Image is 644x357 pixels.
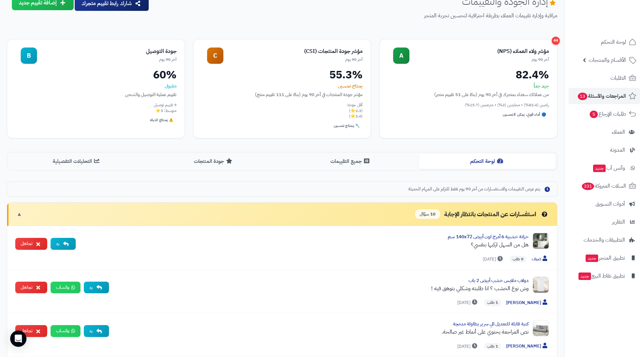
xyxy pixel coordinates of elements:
[388,69,549,80] div: 82.4%
[569,178,640,194] a: السلات المتروكة331
[202,83,363,90] div: يحتاج تحسين
[415,209,549,219] div: استفسارات عن المنتجات بانتظار الإجابة
[388,91,549,98] div: من عملائك سعداء بمتجرك في آخر 90 يوم (بناءً على 51 تقييم متجر)
[585,253,625,263] span: تطبيق المتجر
[84,325,109,337] button: رد
[578,93,587,100] span: 13
[51,282,80,294] a: واتساب
[21,48,37,64] div: B
[393,48,409,64] div: A
[15,91,177,98] div: تقييم عملية التوصيل والشحن
[584,235,625,245] span: التطبيقات والخدمات
[577,91,626,101] span: المراجعات والأسئلة
[114,328,529,336] div: نص المراجعة يحتوي على أنماط غير صالحة.
[569,124,640,140] a: العملاء
[15,83,177,90] div: مقبول
[569,34,640,50] a: لوحة التحكم
[601,37,626,47] span: لوحة التحكم
[612,217,625,227] span: التقارير
[8,154,145,169] button: التحليلات التفصيلية
[569,160,640,176] a: وآتس آبجديد
[595,199,625,209] span: أدوات التسويق
[457,299,479,306] span: [DATE]
[331,122,363,130] div: 🔧 يحتاج تحسين
[593,165,606,172] span: جديد
[581,181,626,191] span: السلات المتروكة
[51,325,80,337] a: واتساب
[202,91,363,98] div: مؤشر جودة المنتجات في آخر 90 يوم (بناءً على 111 تقييم منتج)
[484,343,501,350] span: 1 طلب
[408,186,540,192] span: يتم عرض التقييمات والاستفسارات من آخر 90 يوم فقط للتركيز على المهام الحديثة
[415,209,440,219] span: 10 سؤال
[500,111,549,119] div: 🔵 أداء قوي، يمكن التحسين
[15,69,177,80] div: 60%
[207,48,223,64] div: C
[569,214,640,230] a: التقارير
[506,343,549,350] span: [PERSON_NAME]
[15,102,177,114] div: 9 تقييم توصيل متوسط: 3⭐
[147,116,177,124] div: ⚠️ يحتاج انتباه
[506,299,549,306] span: [PERSON_NAME]
[15,282,47,294] button: تجاهل
[569,268,640,284] a: تطبيق نقاط البيعجديد
[578,273,591,280] span: جديد
[15,238,47,250] button: تجاهل
[592,163,625,173] span: وآتس آب
[282,154,419,169] button: جميع التقييمات
[84,282,109,294] button: رد
[610,73,626,83] span: الطلبات
[388,102,549,108] div: راضين (82.4%) • محايدين (2%) • منزعجين (15.7%)
[388,83,549,90] div: جيد جداً
[81,241,529,249] div: هل من السهل اركبها بنفسي؟
[37,57,177,62] div: آخر 90 يوم
[448,233,529,240] a: خزانة خشبية 6 أدرج لون أبيض 140x72 سم
[409,57,549,62] div: آخر 90 يوم
[569,88,640,104] a: المراجعات والأسئلة13
[202,102,363,119] div: أقل جودة: (2.3⭐) (2.4⭐)
[419,154,556,169] button: لوحة التحكم
[589,109,626,119] span: طلبات الإرجاع
[223,48,363,55] div: مؤشر جودة المنتجات (CSI)
[453,320,529,327] a: كنبة قابلة للتعديل الي سرير بطاولة مدمجة
[145,154,282,169] button: جودة المنتجات
[552,37,560,45] div: 44
[483,256,504,263] span: [DATE]
[10,331,26,347] div: Open Intercom Messenger
[569,196,640,212] a: أدوات التسويق
[155,12,557,20] p: مراقبة وإدارة تقييمات العملاء بطريقة احترافية لتحسين تجربة المتجر
[586,255,598,262] span: جديد
[569,250,640,266] a: تطبيق المتجرجديد
[484,299,501,306] span: 1 طلب
[468,277,529,284] a: دولاب ملابس خشب أبيض 2 باب
[15,325,47,337] button: تجاهل
[569,142,640,158] a: المدونة
[202,69,363,80] div: 55.3%
[37,48,177,55] div: جودة التوصيل
[409,48,549,55] div: مؤشر ولاء العملاء (NPS)
[589,55,626,65] span: الأقسام والمنتجات
[114,284,529,293] div: وش نوع الخشب ؟ انا طلبته وشكلي بتوهق فيه !
[532,256,549,263] span: ضيف
[457,343,479,350] span: [DATE]
[533,320,549,336] img: Product
[533,233,549,249] img: Product
[569,70,640,86] a: الطلبات
[17,210,22,218] span: ▼
[610,145,625,155] span: المدونة
[51,238,76,250] button: رد
[533,277,549,293] img: Product
[223,57,363,62] div: آخر 90 يوم
[582,183,594,190] span: 331
[578,271,625,281] span: تطبيق نقاط البيع
[612,127,625,137] span: العملاء
[569,106,640,122] a: طلبات الإرجاع5
[590,111,598,118] span: 5
[510,256,526,263] span: 0 طلب
[569,232,640,248] a: التطبيقات والخدمات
